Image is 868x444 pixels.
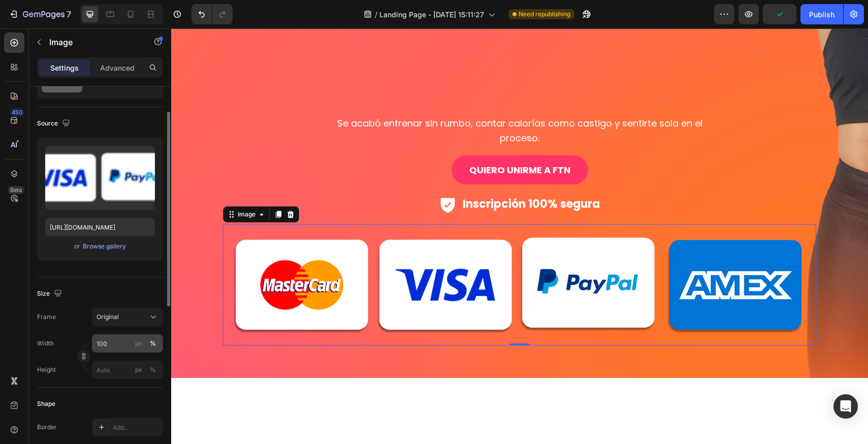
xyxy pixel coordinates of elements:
[52,196,645,317] img: gempages_521568042459595948-6c43c6a5-6905-4d11-9a5c-5b5830223adb.png
[74,240,80,252] span: or
[171,28,868,444] iframe: Design area
[83,242,126,251] div: Browse gallery
[67,8,71,20] p: 7
[37,365,56,374] label: Height
[37,117,72,131] div: Source
[135,339,142,348] div: px
[113,423,160,432] div: Add...
[147,364,159,376] button: px
[150,339,156,348] div: %
[809,9,834,20] div: Publish
[37,423,57,432] div: Border
[92,361,163,379] input: px%
[292,166,429,186] p: Inscripción 100% segura
[800,4,843,24] button: Publish
[65,181,86,191] div: Image
[49,36,136,48] p: Image
[519,10,570,19] span: Need republishing
[375,9,377,20] span: /
[133,337,145,350] button: %
[37,339,54,348] label: Width
[147,337,159,350] button: px
[100,62,135,73] p: Advanced
[191,4,233,24] div: Undo/Redo
[97,312,119,322] span: Original
[50,62,79,73] p: Settings
[82,241,126,251] button: Browse gallery
[8,186,24,194] div: Beta
[280,127,417,156] a: QUIERO UNIRME A FTN
[45,218,155,236] input: https://example.com/image.jpg
[833,394,858,419] div: Open Intercom Messenger
[10,108,24,116] div: 450
[37,312,56,322] label: Frame
[92,334,163,353] input: px%
[150,365,156,374] div: %
[379,9,484,20] span: Landing Page - [DATE] 15:11:27
[4,4,76,24] button: 7
[135,365,142,374] div: px
[37,399,55,408] div: Shape
[92,308,163,326] button: Original
[45,146,155,210] img: preview-image
[133,364,145,376] button: %
[37,287,64,301] div: Size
